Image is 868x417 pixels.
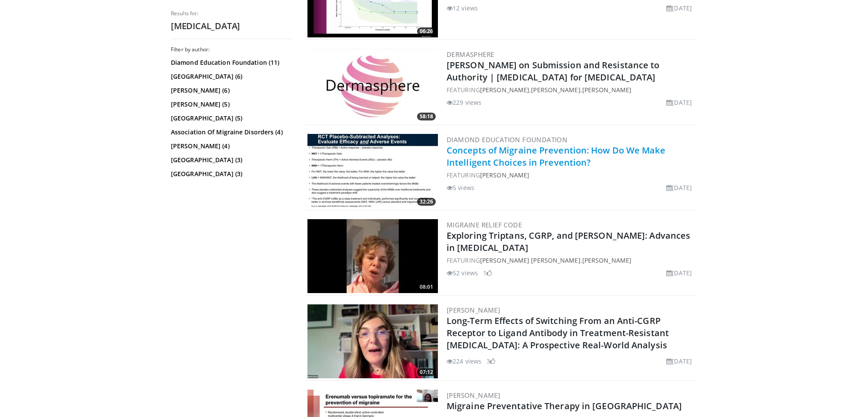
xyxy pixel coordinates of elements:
[487,357,495,366] li: 3
[447,59,660,83] a: [PERSON_NAME] on Submission and Resistance to Authority | [MEDICAL_DATA] for [MEDICAL_DATA]
[447,391,500,400] a: [PERSON_NAME]
[171,58,290,67] a: Diamond Education Foundation (11)
[417,27,436,35] span: 06:26
[417,198,436,206] span: 32:26
[447,230,690,254] a: Exploring Triptans, CGRP, and [PERSON_NAME]: Advances in [MEDICAL_DATA]
[307,49,438,123] img: 63476143-1ff3-466f-876b-44e63b61535d.300x170_q85_crop-smart_upscale.jpg
[171,20,293,32] h2: [MEDICAL_DATA]
[480,256,581,264] a: [PERSON_NAME] [PERSON_NAME]
[447,315,669,351] a: Long-Term Effects of Switching From an Anti-CGRP Receptor to Ligand Antibody in Treatment-Resista...
[447,3,478,13] li: 12 views
[480,86,529,94] a: [PERSON_NAME]
[307,134,438,208] img: 06cd334b-aef2-4f6d-b965-38e29bf2fcfc.300x170_q85_crop-smart_upscale.jpg
[171,10,293,17] p: Results for:
[417,113,436,120] span: 58:18
[307,49,438,123] a: 58:18
[447,256,695,265] div: FEATURING ,
[171,46,293,53] h3: Filter by author:
[447,268,478,277] li: 52 views
[582,86,631,94] a: [PERSON_NAME]
[171,142,290,150] a: [PERSON_NAME] (4)
[171,156,290,164] a: [GEOGRAPHIC_DATA] (3)
[483,268,492,277] li: 1
[417,283,436,291] span: 08:01
[666,268,692,277] li: [DATE]
[666,183,692,192] li: [DATE]
[171,100,290,109] a: [PERSON_NAME] (5)
[447,306,500,314] a: [PERSON_NAME]
[447,144,665,168] a: Concepts of Migraine Prevention: How Do We Make Intelligent Choices in Prevention?
[582,256,631,264] a: [PERSON_NAME]
[447,183,474,192] li: 5 views
[171,114,290,123] a: [GEOGRAPHIC_DATA] (5)
[447,135,568,144] a: Diamond Education Foundation
[171,86,290,95] a: [PERSON_NAME] (6)
[447,170,695,180] div: FEATURING
[447,400,682,412] a: Migraine Preventative Therapy in [GEOGRAPHIC_DATA]
[666,357,692,366] li: [DATE]
[666,3,692,13] li: [DATE]
[307,304,438,378] img: 9cc0aeb2-0250-4691-a67a-addc086f8a0b.300x170_q85_crop-smart_upscale.jpg
[307,219,438,293] img: 47a5ee2e-95f8-4394-ab02-33f0abe6fc13.300x170_q85_crop-smart_upscale.jpg
[307,219,438,293] a: 08:01
[531,86,580,94] a: [PERSON_NAME]
[171,128,290,137] a: Association Of Migraine Disorders (4)
[666,98,692,107] li: [DATE]
[447,98,481,107] li: 229 views
[447,50,494,59] a: Dermasphere
[447,85,695,94] div: FEATURING , ,
[447,357,481,366] li: 224 views
[307,134,438,208] a: 32:26
[307,304,438,378] a: 07:12
[171,170,290,178] a: [GEOGRAPHIC_DATA] (3)
[171,72,290,81] a: [GEOGRAPHIC_DATA] (6)
[417,368,436,376] span: 07:12
[447,220,522,229] a: Migraine Relief Code
[480,171,529,179] a: [PERSON_NAME]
